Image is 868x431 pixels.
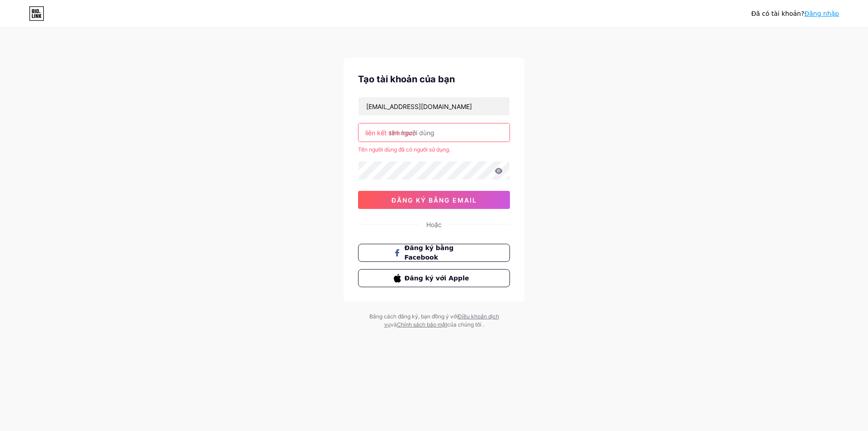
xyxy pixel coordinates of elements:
[397,321,447,328] a: Chính sách bảo mật
[405,275,469,282] font: Đăng ký với Apple
[358,191,510,209] button: đăng ký bằng email
[359,97,509,115] input: E-mail
[447,321,484,328] font: của chúng tôi .
[358,146,450,153] font: Tên người dùng đã có người sử dụng.
[358,244,510,262] button: Đăng ký bằng Facebook
[426,221,442,228] font: Hoặc
[804,10,839,17] a: Đăng nhập
[392,196,477,204] font: đăng ký bằng email
[365,129,415,137] font: liên kết sinh học/
[358,269,510,287] button: Đăng ký với Apple
[358,74,455,85] font: Tạo tài khoản của bạn
[405,244,454,261] font: Đăng ký bằng Facebook
[391,321,397,328] font: và
[751,10,804,17] font: Đã có tài khoản?
[369,313,458,320] font: Bằng cách đăng ký, bạn đồng ý với
[359,123,509,142] input: tên người dùng
[384,313,499,328] a: Điều khoản dịch vụ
